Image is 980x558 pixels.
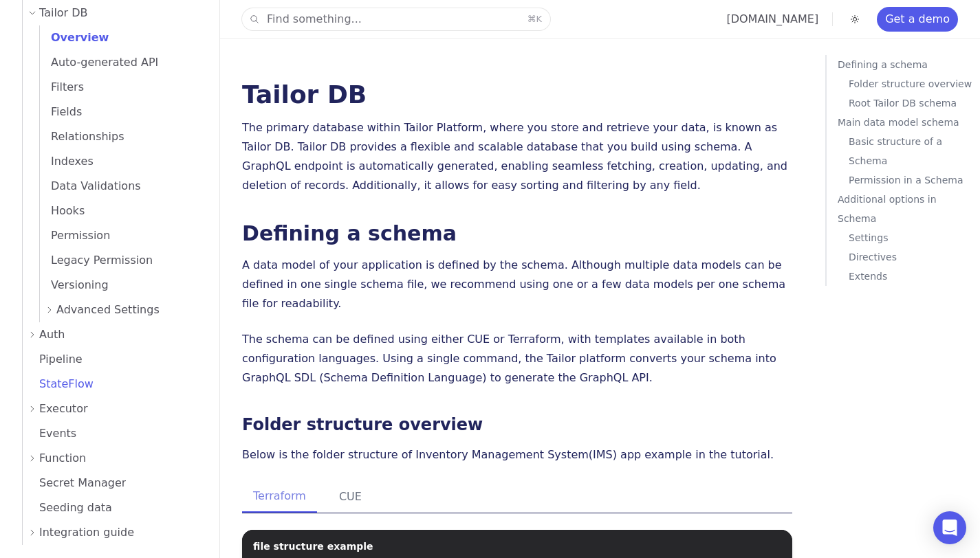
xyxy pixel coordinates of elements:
a: Overview [40,25,203,50]
a: Hooks [40,199,203,223]
span: Seeding data [23,501,112,514]
span: Indexes [40,155,94,168]
span: Fields [40,105,82,118]
a: Fields [40,100,203,124]
a: Pipeline [23,347,203,372]
span: Auth [39,325,65,344]
span: Auto-generated API [40,56,158,69]
a: Auto-generated API [40,50,203,75]
a: Settings [849,228,974,247]
span: Advanced Settings [56,300,160,320]
span: Data Validations [40,179,141,192]
a: Seeding data [23,495,203,520]
a: Defining a schema [838,55,974,74]
span: Pipeline [23,353,83,366]
span: Versioning [40,278,109,291]
span: Legacy Permission [40,254,153,267]
a: Main data model schema [838,113,974,132]
a: Data Validations [40,174,203,199]
a: Directives [849,247,974,267]
a: [DOMAIN_NAME] [726,12,818,25]
a: Events [23,421,203,446]
span: Function [39,449,86,468]
span: Permission [40,229,110,242]
p: The schema can be defined using either CUE or Terraform, with templates available in both configu... [242,330,792,388]
a: Filters [40,75,203,100]
h3: file structure example [253,530,373,555]
button: Terraform [242,481,317,513]
a: Permission [40,223,203,248]
a: Permission in a Schema [849,170,974,190]
a: Indexes [40,149,203,174]
span: Integration guide [39,523,134,542]
kbd: ⌘ [527,14,536,24]
span: Tailor DB [39,3,88,23]
button: CUE [328,481,373,513]
span: Executor [39,399,88,418]
a: Secret Manager [23,471,203,495]
span: Filters [40,80,84,93]
a: Folder structure overview [849,74,974,93]
span: Secret Manager [23,476,126,489]
div: Open Intercom Messenger [933,511,966,544]
a: Extends [849,267,974,286]
a: Additional options in Schema [838,190,974,228]
p: A data model of your application is defined by the schema. Although multiple data models can be d... [242,256,792,313]
a: Get a demo [877,7,958,32]
a: Folder structure overview [242,415,483,434]
p: The primary database within Tailor Platform, where you store and retrieve your data, is known as ... [242,118,792,195]
button: Toggle dark mode [847,11,863,27]
a: Relationships [40,124,203,149]
span: StateFlow [23,377,94,390]
a: Defining a schema [242,221,457,245]
a: Basic structure of a Schema [849,132,974,170]
button: Find something...⌘K [242,8,550,30]
span: Overview [40,31,109,44]
a: Legacy Permission [40,248,203,273]
span: Events [23,427,76,440]
kbd: K [536,14,542,24]
p: Below is the folder structure of Inventory Management System(IMS) app example in the tutorial. [242,445,792,465]
h1: Tailor DB [242,82,792,107]
a: Root Tailor DB schema [849,93,974,113]
span: Relationships [40,130,124,143]
a: StateFlow [23,372,203,397]
a: Versioning [40,273,203,298]
span: Hooks [40,204,85,217]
